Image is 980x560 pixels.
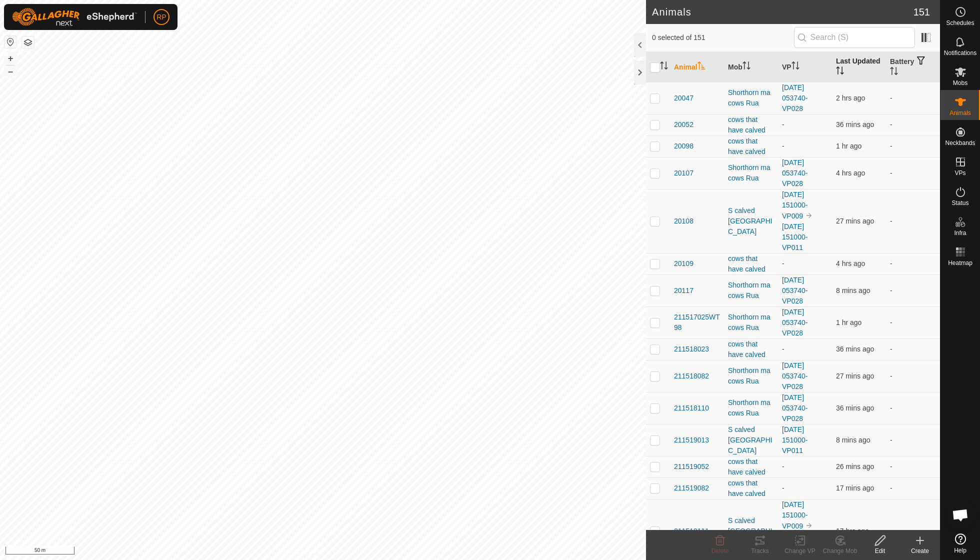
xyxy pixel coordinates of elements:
td: - [886,157,940,189]
a: [DATE] 053740-VP028 [782,308,807,337]
th: Last Updated [832,52,886,82]
td: - [886,477,940,499]
span: Schedules [946,20,974,26]
td: - [886,392,940,424]
a: Help [940,529,980,557]
span: Delete [711,547,729,554]
span: Neckbands [945,140,975,146]
span: 16 Sep 2025 at 1:03 PM [836,142,861,150]
div: Open chat [945,500,975,530]
span: RP [156,12,166,22]
div: Shorthorn ma cows Rua [728,162,774,183]
th: Mob [724,52,778,82]
th: Battery [886,52,940,82]
td: - [886,424,940,456]
span: 16 Sep 2025 at 12:34 PM [836,94,865,102]
span: 16 Sep 2025 at 2:34 PM [836,484,874,492]
p-sorticon: Activate to sort [890,68,898,76]
span: 20107 [674,168,693,178]
span: 16 Sep 2025 at 2:43 PM [836,436,870,444]
span: 20047 [674,93,693,103]
span: 20052 [674,119,693,130]
td: - [886,253,940,274]
span: 16 Sep 2025 at 2:15 PM [836,120,874,128]
td: - [886,82,940,114]
span: Infra [954,230,966,236]
a: Contact Us [333,547,362,556]
div: Create [900,546,940,555]
div: S calved [GEOGRAPHIC_DATA] [728,205,774,237]
a: [DATE] 053740-VP028 [782,276,807,305]
div: cows that have calved [728,136,774,157]
span: 20117 [674,285,693,296]
span: 16 Sep 2025 at 1:04 PM [836,318,861,326]
div: cows that have calved [728,478,774,499]
td: - [886,456,940,477]
div: cows that have calved [728,253,774,274]
a: [DATE] 053740-VP028 [782,158,807,187]
div: Shorthorn ma cows Rua [728,280,774,301]
app-display-virtual-paddock-transition: - [782,345,784,353]
p-sorticon: Activate to sort [660,63,668,71]
div: Shorthorn ma cows Rua [728,365,774,386]
div: Shorthorn ma cows Rua [728,87,774,108]
a: [DATE] 151000-VP009 [782,500,807,530]
span: 20109 [674,258,693,269]
span: 211517025WT98 [674,312,720,333]
div: Shorthorn ma cows Rua [728,397,774,418]
span: 16 Sep 2025 at 2:43 PM [836,286,870,294]
td: - [886,135,940,157]
span: 211518110 [674,403,709,413]
div: Shorthorn ma cows Rua [728,312,774,333]
a: [DATE] 151000-VP011 [782,222,807,251]
span: Animals [949,110,971,116]
img: to [805,211,813,219]
td: - [886,338,940,360]
a: Privacy Policy [283,547,321,556]
span: 211519013 [674,435,709,445]
span: Status [951,200,968,206]
th: VP [778,52,832,82]
span: 211519082 [674,483,709,493]
p-sorticon: Activate to sort [791,63,799,71]
span: 20098 [674,141,693,151]
span: 0 selected of 151 [652,32,794,43]
div: cows that have calved [728,456,774,477]
a: [DATE] 053740-VP028 [782,83,807,112]
app-display-virtual-paddock-transition: - [782,484,784,492]
a: [DATE] 151000-VP009 [782,190,807,220]
button: – [4,65,16,77]
app-display-virtual-paddock-transition: - [782,120,784,128]
app-display-virtual-paddock-transition: - [782,142,784,150]
span: 16 Sep 2025 at 2:24 PM [836,372,874,380]
span: 16 Sep 2025 at 2:15 PM [836,345,874,353]
h2: Animals [652,6,913,18]
p-sorticon: Activate to sort [742,63,750,71]
span: 211518082 [674,371,709,381]
td: - [886,189,940,253]
button: Reset Map [4,36,16,48]
div: Change VP [780,546,820,555]
span: Help [954,547,966,553]
div: Tracks [740,546,780,555]
span: 151 [913,4,930,19]
button: Map Layers [22,36,34,48]
p-sorticon: Activate to sort [697,63,705,71]
span: 211519111 [674,526,709,536]
button: + [4,52,16,64]
td: - [886,114,940,135]
div: S calved [GEOGRAPHIC_DATA] [728,424,774,456]
span: 16 Sep 2025 at 2:25 PM [836,462,874,470]
span: 16 Sep 2025 at 10:04 AM [836,169,865,177]
td: - [886,274,940,306]
td: - [886,360,940,392]
span: 16 Sep 2025 at 2:24 PM [836,217,874,225]
th: Animal [670,52,724,82]
div: S calved [GEOGRAPHIC_DATA] [728,515,774,547]
span: 15 Sep 2025 at 9:24 PM [836,527,869,535]
div: Change Mob [820,546,860,555]
div: cows that have calved [728,114,774,135]
app-display-virtual-paddock-transition: - [782,259,784,267]
span: 211518023 [674,344,709,354]
p-sorticon: Activate to sort [836,68,844,76]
